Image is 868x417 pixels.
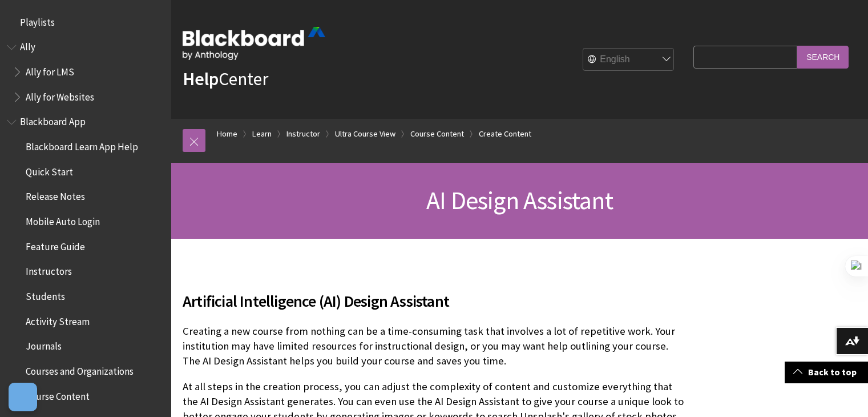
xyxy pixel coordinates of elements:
[26,337,62,352] span: Journals
[26,362,134,377] span: Courses and Organizations
[26,262,72,278] span: Instructors
[26,137,138,153] span: Blackboard Learn App Help
[26,87,94,103] span: Ally for Websites
[9,383,37,411] button: Açık Tercihler
[26,287,65,302] span: Students
[252,127,272,141] a: Learn
[785,362,868,383] a: Back to top
[26,162,73,178] span: Quick Start
[286,127,320,141] a: Instructor
[20,38,35,53] span: Ally
[26,62,74,78] span: Ally for LMS
[217,127,237,141] a: Home
[183,67,219,90] strong: Help
[26,212,100,227] span: Mobile Auto Login
[410,127,464,141] a: Course Content
[7,38,164,107] nav: Book outline for Anthology Ally Help
[20,13,55,28] span: Playlists
[183,67,268,90] a: HelpCenter
[426,185,613,216] span: AI Design Assistant
[7,13,164,32] nav: Book outline for Playlists
[26,387,90,402] span: Course Content
[183,27,325,60] img: Blackboard by Anthology
[335,127,395,141] a: Ultra Course View
[183,324,688,369] p: Creating a new course from nothing can be a time-consuming task that involves a lot of repetitive...
[20,113,86,128] span: Blackboard App
[583,49,675,71] select: Site Language Selector
[479,127,531,141] a: Create Content
[26,187,85,203] span: Release Notes
[26,237,85,252] span: Feature Guide
[797,46,849,68] input: Search
[26,312,90,327] span: Activity Stream
[183,289,688,313] span: Artificial Intelligence (AI) Design Assistant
